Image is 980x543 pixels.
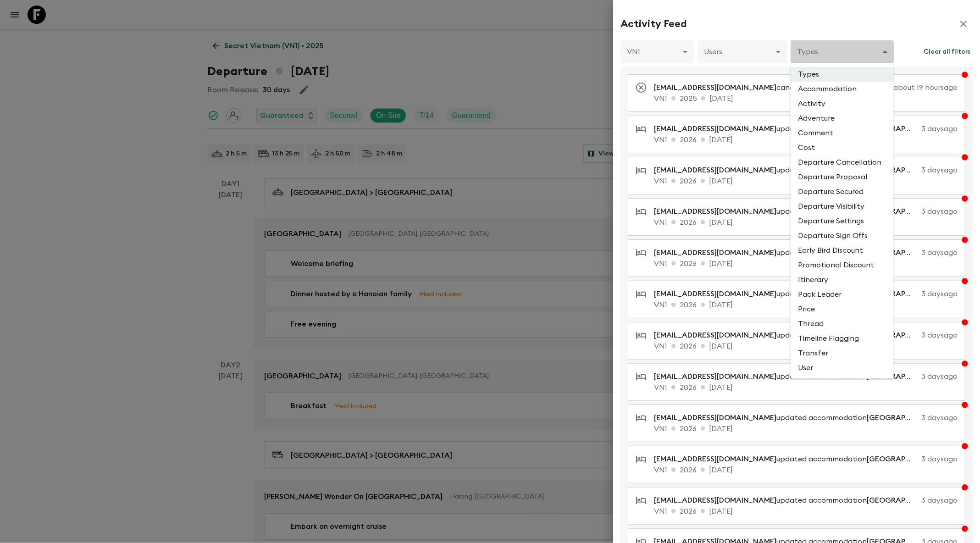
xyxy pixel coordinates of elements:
[791,360,894,375] li: User
[791,302,894,316] li: Price
[791,184,894,199] li: Departure Secured
[791,214,894,228] li: Departure Settings
[791,155,894,170] li: Departure Cancellation
[791,258,894,272] li: Promotional Discount
[791,316,894,331] li: Thread
[791,243,894,258] li: Early Bird Discount
[791,228,894,243] li: Departure Sign Offs
[791,96,894,111] li: Activity
[791,346,894,360] li: Transfer
[791,287,894,302] li: Pack Leader
[791,331,894,346] li: Timeline Flagging
[791,126,894,140] li: Comment
[791,140,894,155] li: Cost
[791,111,894,126] li: Adventure
[791,170,894,184] li: Departure Proposal
[791,67,894,82] li: Types
[791,199,894,214] li: Departure Visibility
[791,82,894,96] li: Accommodation
[791,272,894,287] li: Itinerary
